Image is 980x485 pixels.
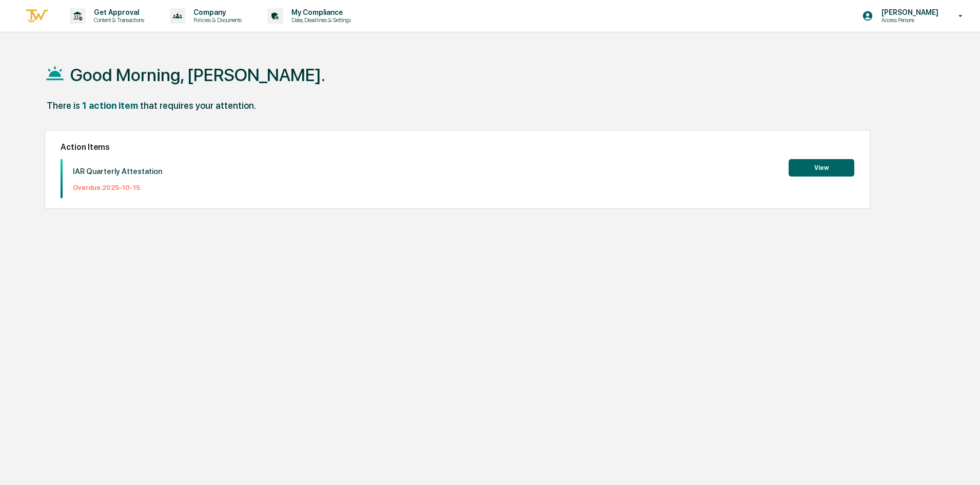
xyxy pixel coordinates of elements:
[283,8,356,16] p: My Compliance
[283,16,356,24] p: Data, Deadlines & Settings
[873,16,944,24] p: Access Persons
[73,184,162,191] p: Overdue: 2025-10-15
[873,8,944,16] p: [PERSON_NAME]
[185,16,247,24] p: Policies & Documents
[47,100,80,111] div: There is
[70,65,325,85] h1: Good Morning, [PERSON_NAME].
[61,142,854,152] h2: Action Items
[82,100,138,111] div: 1 action item
[25,8,49,25] img: logo
[140,100,256,111] div: that requires your attention.
[185,8,247,16] p: Company
[86,16,149,24] p: Content & Transactions
[789,162,854,172] a: View
[86,8,149,16] p: Get Approval
[73,167,162,176] p: IAR Quarterly Attestation
[789,159,854,177] button: View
